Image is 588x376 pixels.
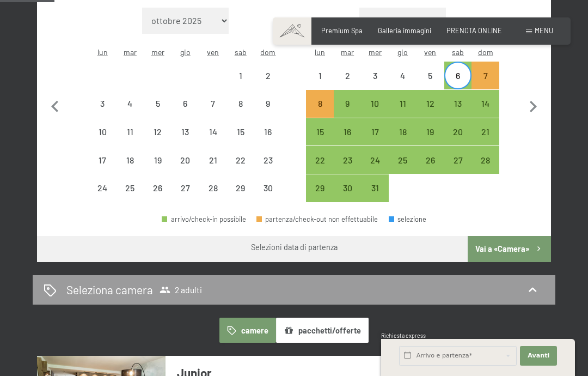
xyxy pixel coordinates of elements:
[424,47,436,57] abbr: venerdì
[363,184,388,209] div: 31
[335,128,360,153] div: 16
[334,90,362,118] div: partenza/check-out possibile
[444,62,472,89] div: partenza/check-out possibile
[144,90,171,118] div: partenza/check-out non effettuabile
[381,332,426,339] span: Richiesta express
[144,118,171,146] div: partenza/check-out non effettuabile
[118,128,143,153] div: 11
[117,90,144,118] div: partenza/check-out non effettuabile
[117,90,144,118] div: Tue Nov 04 2025
[444,146,472,174] div: partenza/check-out possibile
[144,118,171,146] div: Wed Nov 12 2025
[307,156,333,181] div: 22
[200,156,226,181] div: 21
[416,90,444,118] div: partenza/check-out possibile
[251,242,338,253] div: Selezioni data di partenza
[199,174,227,202] div: partenza/check-out non effettuabile
[334,146,362,174] div: partenza/check-out possibile
[199,90,227,118] div: partenza/check-out non effettuabile
[444,146,472,174] div: Sat Dec 27 2025
[362,62,389,89] div: Wed Dec 03 2025
[418,71,443,97] div: 5
[362,174,389,202] div: partenza/check-out possibile
[226,118,254,146] div: Sat Nov 15 2025
[144,146,171,174] div: Wed Nov 19 2025
[444,118,472,146] div: partenza/check-out possibile
[306,174,334,202] div: partenza/check-out possibile
[362,146,389,174] div: Wed Dec 24 2025
[89,118,117,146] div: partenza/check-out non effettuabile
[306,146,334,174] div: Mon Dec 22 2025
[362,146,389,174] div: partenza/check-out possibile
[389,146,416,174] div: partenza/check-out possibile
[341,47,354,57] abbr: martedì
[418,128,443,153] div: 19
[145,99,170,125] div: 5
[471,146,499,174] div: partenza/check-out possibile
[276,318,369,343] button: pacchetti/offerte
[226,62,254,89] div: Sat Nov 01 2025
[390,156,415,181] div: 25
[471,118,499,146] div: partenza/check-out possibile
[255,184,281,209] div: 30
[117,146,144,174] div: Tue Nov 18 2025
[90,184,115,209] div: 24
[306,90,334,118] div: partenza/check-out non è effettuabile, poiché non è stato raggiunto il soggiorno minimo richiesto
[256,216,378,223] div: partenza/check-out non effettuabile
[389,62,416,89] div: Thu Dec 04 2025
[306,90,334,118] div: Mon Dec 08 2025
[334,174,362,202] div: partenza/check-out possibile
[471,62,499,89] div: Sun Dec 07 2025
[228,184,253,209] div: 29
[254,174,282,202] div: partenza/check-out non effettuabile
[335,184,360,209] div: 30
[416,62,444,89] div: Fri Dec 05 2025
[200,184,226,209] div: 28
[306,174,334,202] div: Mon Dec 29 2025
[199,174,227,202] div: Fri Nov 28 2025
[445,71,471,97] div: 6
[535,26,553,35] span: Menu
[363,71,388,97] div: 3
[89,146,117,174] div: Mon Nov 17 2025
[89,174,117,202] div: partenza/check-out non effettuabile
[334,90,362,118] div: Tue Dec 09 2025
[124,47,137,57] abbr: martedì
[389,118,416,146] div: Thu Dec 18 2025
[226,174,254,202] div: partenza/check-out non effettuabile
[390,128,415,153] div: 18
[306,62,334,89] div: partenza/check-out non effettuabile
[180,47,191,57] abbr: giovedì
[235,47,247,57] abbr: sabato
[228,128,253,153] div: 15
[117,118,144,146] div: partenza/check-out non effettuabile
[334,174,362,202] div: Tue Dec 30 2025
[446,26,502,35] span: PRENOTA ONLINE
[173,156,198,181] div: 20
[226,118,254,146] div: partenza/check-out non effettuabile
[66,282,153,298] h2: Seleziona camera
[520,346,557,366] button: Avanti
[306,118,334,146] div: Mon Dec 15 2025
[334,62,362,89] div: Tue Dec 02 2025
[254,118,282,146] div: Sun Nov 16 2025
[89,118,117,146] div: Mon Nov 10 2025
[89,90,117,118] div: partenza/check-out non effettuabile
[199,90,227,118] div: Fri Nov 07 2025
[445,99,471,125] div: 13
[171,118,199,146] div: Thu Nov 13 2025
[171,146,199,174] div: Thu Nov 20 2025
[207,47,219,57] abbr: venerdì
[144,146,171,174] div: partenza/check-out non effettuabile
[307,128,333,153] div: 15
[117,174,144,202] div: partenza/check-out non effettuabile
[171,174,199,202] div: Thu Nov 27 2025
[416,118,444,146] div: Fri Dec 19 2025
[334,146,362,174] div: Tue Dec 23 2025
[362,118,389,146] div: partenza/check-out possibile
[89,146,117,174] div: partenza/check-out non effettuabile
[255,99,281,125] div: 9
[369,47,382,57] abbr: mercoledì
[89,174,117,202] div: Mon Nov 24 2025
[416,90,444,118] div: Fri Dec 12 2025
